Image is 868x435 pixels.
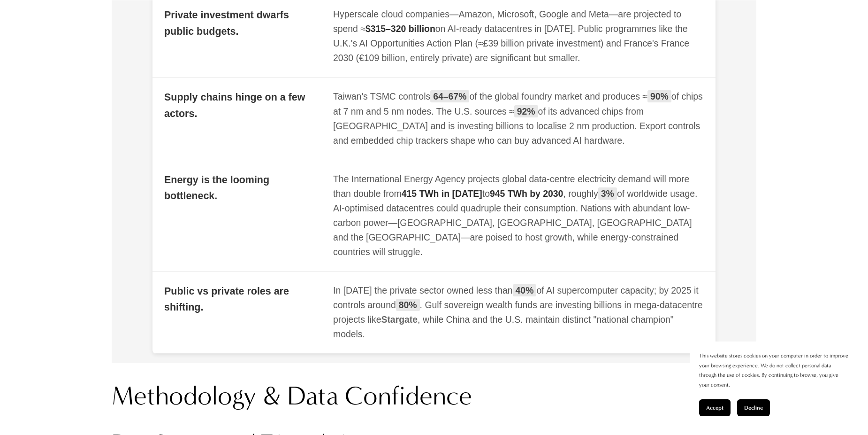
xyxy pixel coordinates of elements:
span: 415 TWh in [DATE] [402,188,482,199]
span: 945 TWh by 2030 [490,188,563,199]
span: 3% [598,187,617,200]
span: 92% [514,105,538,117]
h2: Methodology & Data Confidence [112,379,756,413]
span: 90% [647,90,671,102]
section: Cookie banner [690,342,859,426]
div: Public vs private roles are shifting. [164,283,310,316]
div: Private investment dwarfs public budgets. [164,7,310,39]
div: In [DATE] the private sector owned less than of AI supercomputer capacity; by 2025 it controls ar... [333,283,704,342]
span: 64–67% [430,90,469,102]
span: Stargate [381,314,418,325]
button: Decline [737,399,770,416]
div: The International Energy Agency projects global data-centre electricity demand will more than dou... [333,172,704,259]
button: Accept [699,399,731,416]
span: $315–320 billion [365,23,435,34]
span: Accept [706,404,723,411]
div: Taiwan's TSMC controls of the global foundry market and produces ≈ of chips at 7 nm and 5 nm node... [333,89,704,148]
div: Hyperscale cloud companies—Amazon, Microsoft, Google and Meta—are projected to spend ≈ on AI-read... [333,7,704,65]
span: 80% [396,299,420,311]
div: Energy is the looming bottleneck. [164,172,310,204]
div: Supply chains hinge on a few actors. [164,89,310,122]
span: Decline [744,404,763,411]
span: 40% [513,284,537,296]
p: This website stores cookies on your computer in order to improve your browsing experience. We do ... [699,351,849,390]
